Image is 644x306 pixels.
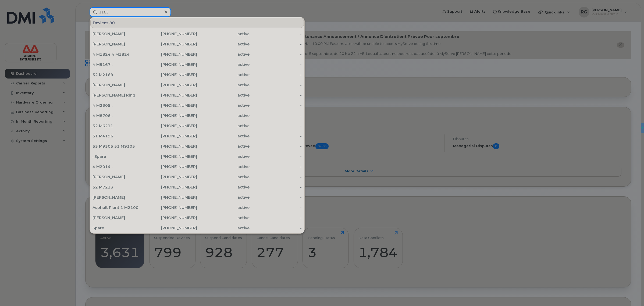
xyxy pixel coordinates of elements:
[145,133,197,139] div: [PHONE_NUMBER]
[145,123,197,129] div: [PHONE_NUMBER]
[92,144,145,149] div: 53 M9305 53 M9305
[197,184,250,190] div: active
[145,52,197,57] div: [PHONE_NUMBER]
[92,164,145,169] div: 4 M2014 .
[90,49,304,59] a: 4 M1824 4 M1824[PHONE_NUMBER]active-
[92,225,145,231] div: Spare .
[92,82,145,88] div: [PERSON_NAME]
[145,92,197,98] div: [PHONE_NUMBER]
[92,113,145,118] div: 4 M8706 .
[90,203,304,212] a: Asphalt Plant 1 M2100[PHONE_NUMBER]active-
[92,31,145,37] div: [PERSON_NAME]
[92,174,145,180] div: [PERSON_NAME]
[197,123,250,129] div: active
[109,20,115,26] span: 80
[145,82,197,88] div: [PHONE_NUMBER]
[197,41,250,47] div: active
[92,215,145,220] div: [PERSON_NAME]
[197,92,250,98] div: active
[90,182,304,192] a: 52 M7213[PHONE_NUMBER]active-
[197,164,250,169] div: active
[250,215,302,220] div: -
[90,172,304,182] a: [PERSON_NAME][PHONE_NUMBER]active-
[92,103,145,108] div: 4 M2305 .
[145,205,197,210] div: [PHONE_NUMBER]
[90,131,304,141] a: 51 M4196[PHONE_NUMBER]active-
[250,174,302,180] div: -
[197,195,250,200] div: active
[90,101,304,110] a: 4 M2305 .[PHONE_NUMBER]active-
[145,195,197,200] div: [PHONE_NUMBER]
[92,195,145,200] div: [PERSON_NAME]
[90,141,304,151] a: 53 M9305 53 M9305[PHONE_NUMBER]active-
[197,205,250,210] div: active
[250,154,302,159] div: -
[90,80,304,90] a: [PERSON_NAME][PHONE_NUMBER]active-
[250,195,302,200] div: -
[250,133,302,139] div: -
[90,70,304,80] a: 52 M2169[PHONE_NUMBER]active-
[90,90,304,100] a: [PERSON_NAME] Ring[PHONE_NUMBER]active-
[145,31,197,37] div: [PHONE_NUMBER]
[90,111,304,120] a: 4 M8706 .[PHONE_NUMBER]active-
[92,205,145,210] div: Asphalt Plant 1 M2100
[250,103,302,108] div: -
[145,144,197,149] div: [PHONE_NUMBER]
[145,154,197,159] div: [PHONE_NUMBER]
[90,152,304,161] a: . Spare[PHONE_NUMBER]active-
[250,123,302,129] div: -
[145,113,197,118] div: [PHONE_NUMBER]
[250,92,302,98] div: -
[92,154,145,159] div: . Spare
[92,72,145,77] div: 52 M2169
[145,174,197,180] div: [PHONE_NUMBER]
[250,82,302,88] div: -
[90,18,304,28] div: Devices
[197,215,250,220] div: active
[90,193,304,202] a: [PERSON_NAME][PHONE_NUMBER]active-
[90,60,304,69] a: 4 M9167 .[PHONE_NUMBER]active-
[197,72,250,77] div: active
[197,174,250,180] div: active
[197,31,250,37] div: active
[250,31,302,37] div: -
[250,205,302,210] div: -
[250,164,302,169] div: -
[90,29,304,39] a: [PERSON_NAME][PHONE_NUMBER]active-
[92,123,145,129] div: 52 M6211
[250,41,302,47] div: -
[145,225,197,231] div: [PHONE_NUMBER]
[92,41,145,47] div: [PERSON_NAME]
[92,52,145,57] div: 4 M1824 4 M1824
[90,39,304,49] a: [PERSON_NAME][PHONE_NUMBER]active-
[197,225,250,231] div: active
[145,164,197,169] div: [PHONE_NUMBER]
[145,62,197,67] div: [PHONE_NUMBER]
[197,133,250,139] div: active
[90,162,304,172] a: 4 M2014 .[PHONE_NUMBER]active-
[90,213,304,223] a: [PERSON_NAME][PHONE_NUMBER]active-
[197,144,250,149] div: active
[250,144,302,149] div: -
[92,92,145,98] div: [PERSON_NAME] Ring
[250,62,302,67] div: -
[197,62,250,67] div: active
[197,103,250,108] div: active
[197,52,250,57] div: active
[250,113,302,118] div: -
[197,154,250,159] div: active
[92,62,145,67] div: 4 M9167 .
[250,52,302,57] div: -
[250,225,302,231] div: -
[145,41,197,47] div: [PHONE_NUMBER]
[90,223,304,233] a: Spare .[PHONE_NUMBER]active-
[197,82,250,88] div: active
[145,215,197,220] div: [PHONE_NUMBER]
[92,133,145,139] div: 51 M4196
[145,184,197,190] div: [PHONE_NUMBER]
[197,113,250,118] div: active
[250,184,302,190] div: -
[90,121,304,131] a: 52 M6211[PHONE_NUMBER]active-
[145,103,197,108] div: [PHONE_NUMBER]
[92,184,145,190] div: 52 M7213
